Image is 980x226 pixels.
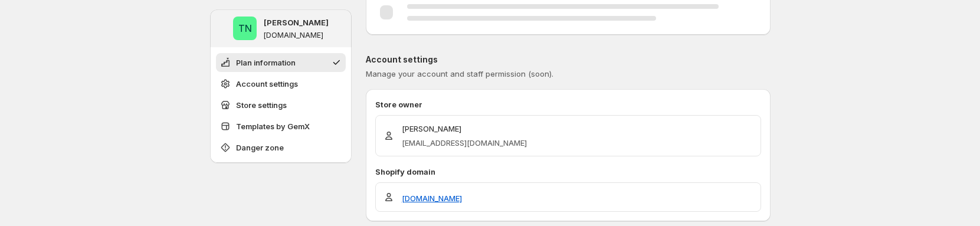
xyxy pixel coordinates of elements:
[238,22,251,34] text: TN
[216,138,346,157] button: Danger zone
[402,192,462,204] a: [DOMAIN_NAME]
[216,96,346,114] button: Store settings
[402,137,527,149] p: [EMAIL_ADDRESS][DOMAIN_NAME]
[366,54,771,65] p: Account settings
[233,17,257,40] span: Tung Ngo
[375,99,761,110] p: Store owner
[236,99,287,111] span: Store settings
[236,142,284,153] span: Danger zone
[402,123,527,135] p: [PERSON_NAME]
[264,17,329,28] p: [PERSON_NAME]
[236,78,298,90] span: Account settings
[366,69,553,78] span: Manage your account and staff permission (soon).
[216,117,346,136] button: Templates by GemX
[236,120,310,132] span: Templates by GemX
[236,57,296,68] span: Plan information
[264,31,323,40] p: [DOMAIN_NAME]
[216,74,346,93] button: Account settings
[375,166,761,178] p: Shopify domain
[216,53,346,72] button: Plan information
